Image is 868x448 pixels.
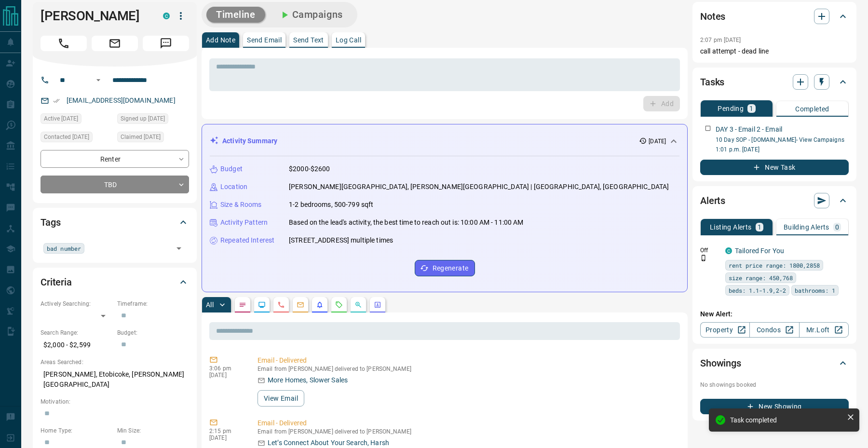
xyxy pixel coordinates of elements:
p: call attempt - dead line [700,46,849,56]
p: 1-2 bedrooms, 500-799 sqft [289,200,373,210]
button: Regenerate [415,260,475,276]
div: Activity Summary[DATE] [210,132,679,150]
a: Property [700,322,750,338]
p: Repeated Interest [220,235,274,245]
span: bad number [47,244,81,253]
p: $2000-$2600 [289,164,330,174]
p: Budget: [117,328,189,337]
svg: Email Verified [53,97,60,104]
svg: Notes [239,301,246,309]
svg: Agent Actions [374,301,381,309]
p: More Homes, Slower Sales [268,375,348,385]
a: [EMAIL_ADDRESS][DOMAIN_NAME] [67,96,176,104]
div: Tue Jun 24 2025 [117,113,189,127]
div: Showings [700,352,849,375]
div: Tue Jun 24 2025 [117,132,189,145]
span: Signed up [DATE] [121,114,165,123]
div: Task completed [730,416,843,424]
h2: Criteria [41,274,72,290]
button: Open [93,74,104,86]
p: Pending [718,105,744,112]
p: Motivation: [41,397,189,406]
p: 0 [835,224,839,231]
p: DAY 3 - Email 2 - Email [716,124,782,135]
p: Location [220,182,247,192]
svg: Requests [335,301,343,309]
p: Add Note [206,37,235,43]
p: Email from [PERSON_NAME] delivered to [PERSON_NAME] [258,428,676,435]
div: condos.ca [725,247,732,254]
svg: Listing Alerts [316,301,324,309]
p: 1:01 p.m. [DATE] [716,145,849,154]
p: $2,000 - $2,599 [41,337,112,353]
button: Open [172,242,186,255]
p: Activity Summary [222,136,277,146]
p: [DATE] [209,372,243,379]
p: 2:15 pm [209,428,243,434]
div: Renter [41,150,189,168]
h2: Showings [700,355,741,371]
svg: Emails [297,301,304,309]
p: [STREET_ADDRESS] multiple times [289,235,393,245]
h2: Tags [41,215,60,230]
span: bathrooms: 1 [795,285,835,295]
h2: Notes [700,9,725,24]
svg: Calls [277,301,285,309]
button: New Showing [700,399,849,414]
p: All [206,301,214,308]
div: Tags [41,211,189,234]
span: Claimed [DATE] [121,132,161,142]
svg: Opportunities [354,301,362,309]
svg: Lead Browsing Activity [258,301,266,309]
p: Listing Alerts [710,224,752,231]
p: 2:07 pm [DATE] [700,37,741,43]
button: View Email [258,390,304,407]
p: Budget [220,164,243,174]
p: Send Email [247,37,282,43]
h1: [PERSON_NAME] [41,8,149,24]
p: [DATE] [649,137,666,146]
p: No showings booked [700,380,849,389]
h2: Tasks [700,74,724,90]
p: Size & Rooms [220,200,262,210]
p: Min Size: [117,426,189,435]
div: Tasks [700,70,849,94]
span: Email [92,36,138,51]
button: Campaigns [269,7,353,23]
p: Email from [PERSON_NAME] delivered to [PERSON_NAME] [258,366,676,372]
p: [PERSON_NAME], Etobicoke, [PERSON_NAME][GEOGRAPHIC_DATA] [41,367,189,393]
p: Let’s Connect About Your Search, Harsh [268,438,389,448]
div: condos.ca [163,13,170,19]
button: New Task [700,160,849,175]
p: [PERSON_NAME][GEOGRAPHIC_DATA], [PERSON_NAME][GEOGRAPHIC_DATA] | [GEOGRAPHIC_DATA], [GEOGRAPHIC_D... [289,182,669,192]
p: Email - Delivered [258,418,676,428]
div: Tue Jun 24 2025 [41,132,112,145]
span: size range: 450,768 [729,273,793,283]
p: Activity Pattern [220,217,268,228]
p: Building Alerts [784,224,829,231]
p: Search Range: [41,328,112,337]
div: Alerts [700,189,849,212]
span: beds: 1.1-1.9,2-2 [729,285,786,295]
div: Notes [700,5,849,28]
span: Active [DATE] [44,114,78,123]
p: 1 [758,224,761,231]
p: Send Text [293,37,324,43]
span: Message [143,36,189,51]
p: 3:06 pm [209,365,243,372]
a: Tailored For You [735,247,784,255]
p: [DATE] [209,434,243,441]
p: New Alert: [700,309,849,319]
h2: Alerts [700,193,725,208]
p: Home Type: [41,426,112,435]
p: Timeframe: [117,299,189,308]
p: Email - Delivered [258,355,676,366]
p: 1 [749,105,753,112]
a: Condos [749,322,799,338]
p: Log Call [336,37,361,43]
span: Contacted [DATE] [44,132,89,142]
p: Areas Searched: [41,358,189,367]
a: Mr.Loft [799,322,849,338]
div: Tue Jun 24 2025 [41,113,112,127]
p: Based on the lead's activity, the best time to reach out is: 10:00 AM - 11:00 AM [289,217,524,228]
